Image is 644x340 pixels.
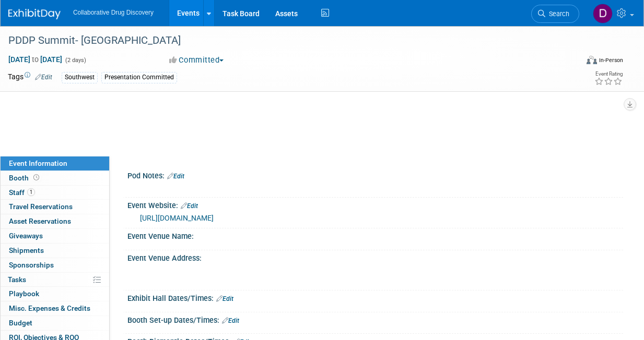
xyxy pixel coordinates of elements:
[594,71,623,77] div: Event Rating
[9,232,43,240] span: Giveaways
[1,301,109,315] a: Misc. Expenses & Credits
[127,312,623,326] div: Booth Set-up Dates/Times:
[181,202,198,210] a: Edit
[1,287,109,301] a: Playbook
[31,174,41,181] span: Booth not reserved yet
[222,317,239,324] a: Edit
[9,246,44,254] span: Shipments
[9,261,54,269] span: Sponsorships
[9,304,90,312] span: Misc. Expenses & Credits
[1,186,109,200] a: Staff1
[1,214,109,228] a: Asset Reservations
[593,4,613,23] img: Daniel Castro
[534,54,623,70] div: Event Format
[8,9,61,19] img: ExhibitDay
[9,289,39,298] span: Playbook
[9,188,35,197] span: Staff
[5,31,570,50] div: PDDP Summit- [GEOGRAPHIC_DATA]
[9,319,32,327] span: Budget
[1,316,109,330] a: Budget
[62,72,98,83] div: Southwest
[127,250,623,263] div: Event Venue Address:
[127,290,623,304] div: Exhibit Hall Dates/Times:
[27,188,35,196] span: 1
[1,273,109,287] a: Tasks
[9,217,71,225] span: Asset Reservations
[1,156,109,171] a: Event Information
[140,214,214,222] a: [URL][DOMAIN_NAME]
[8,71,52,83] td: Tags
[216,295,233,302] a: Edit
[127,198,623,211] div: Event Website:
[587,56,597,64] img: Format-Inperson.png
[127,168,623,181] div: Pod Notes:
[1,171,109,185] a: Booth
[8,275,26,284] span: Tasks
[1,244,109,258] a: Shipments
[1,200,109,214] a: Travel Reservations
[9,159,67,167] span: Event Information
[599,56,623,64] div: In-Person
[101,72,177,83] div: Presentation Committed
[64,57,86,64] span: (2 days)
[1,258,109,272] a: Sponsorships
[9,202,73,211] span: Travel Reservations
[166,55,228,66] button: Committed
[531,5,579,23] a: Search
[8,55,63,64] span: [DATE] [DATE]
[127,228,623,241] div: Event Venue Name:
[73,9,154,16] span: Collaborative Drug Discovery
[1,229,109,243] a: Giveaways
[545,10,569,18] span: Search
[167,173,184,180] a: Edit
[30,55,40,64] span: to
[9,174,41,182] span: Booth
[35,74,52,81] a: Edit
